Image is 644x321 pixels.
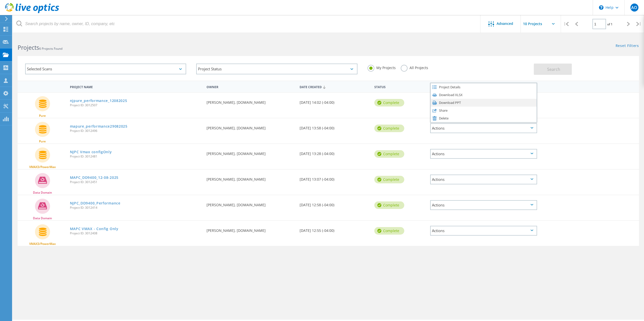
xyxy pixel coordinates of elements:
[39,46,62,51] span: 6 Projects Found
[431,99,537,106] div: Download PPT
[297,118,372,135] div: [DATE] 13:58 (-04:00)
[70,104,202,107] span: Project ID: 3012507
[70,99,127,102] a: njpure_performance_12082025
[430,226,537,236] div: Actions
[430,175,537,184] div: Actions
[196,64,357,74] div: Project Status
[204,221,297,237] div: [PERSON_NAME], [DOMAIN_NAME]
[70,201,120,205] a: NJPC_DD9400_Performance
[204,93,297,109] div: [PERSON_NAME], [DOMAIN_NAME]
[430,149,537,159] div: Actions
[33,191,52,194] span: Data Domain
[70,125,128,128] a: mapure_performance29082025
[70,176,118,179] a: MAPC_DD9400_12-08-2025
[374,176,404,183] div: Complete
[368,65,396,70] label: My Projects
[534,64,572,75] button: Search
[297,221,372,237] div: [DATE] 12:55 (-04:00)
[70,155,202,158] span: Project ID: 3012481
[204,170,297,186] div: [PERSON_NAME], [DOMAIN_NAME]
[29,242,56,245] span: VMAX3/PowerMax
[634,15,644,33] div: |
[374,201,404,209] div: Complete
[431,83,537,91] div: Project Details
[430,123,537,133] div: Actions
[33,217,52,220] span: Data Domain
[70,232,202,235] span: Project ID: 3012408
[18,43,39,51] b: Projects
[297,93,372,109] div: [DATE] 14:02 (-04:00)
[204,118,297,135] div: [PERSON_NAME], [DOMAIN_NAME]
[374,150,404,158] div: Complete
[547,67,560,72] span: Search
[70,206,202,209] span: Project ID: 3012414
[204,82,297,91] div: Owner
[39,140,46,143] span: Pure
[70,227,118,231] a: MAPC VMAX - Config Only
[13,15,481,33] input: Search projects by name, owner, ID, company, etc
[374,227,404,235] div: Complete
[599,5,603,10] svg: \n
[607,22,613,26] span: of 1
[70,150,112,154] a: NJPC Vmax configOnly
[616,44,639,48] a: Reset Filters
[297,144,372,160] div: [DATE] 13:28 (-04:00)
[431,106,537,114] div: Share
[5,11,59,14] a: Live Optics Dashboard
[39,114,46,117] span: Pure
[428,82,540,91] div: Actions
[67,82,204,91] div: Project Name
[297,82,372,91] div: Date Created
[497,22,513,25] span: Advanced
[70,181,202,184] span: Project ID: 3012451
[29,166,56,169] span: VMAX3/PowerMax
[374,99,404,106] div: Complete
[401,65,428,70] label: All Projects
[70,129,202,132] span: Project ID: 3012496
[204,195,297,212] div: [PERSON_NAME], [DOMAIN_NAME]
[431,91,537,99] div: Download XLSX
[631,6,637,10] span: AO
[297,195,372,212] div: [DATE] 12:58 (-04:00)
[374,125,404,132] div: Complete
[297,170,372,186] div: [DATE] 13:07 (-04:00)
[430,200,537,210] div: Actions
[25,64,186,74] div: Selected Scans
[204,144,297,160] div: [PERSON_NAME], [DOMAIN_NAME]
[372,82,428,91] div: Status
[561,15,571,33] div: |
[431,114,537,122] div: Delete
